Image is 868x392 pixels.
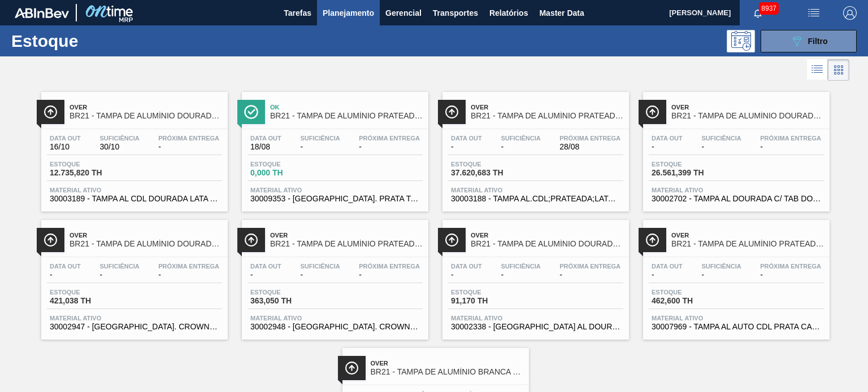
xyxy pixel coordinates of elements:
[471,240,623,248] span: BR21 - TAMPA DE ALUMÍNIO DOURADA TAB DOURADO CROWN
[270,104,423,111] span: Ok
[250,135,281,142] span: Data out
[445,233,459,247] img: Ícone
[158,143,219,151] span: -
[50,195,219,203] span: 30003189 - TAMPA AL CDL DOURADA LATA AUTOMATICA
[635,83,835,212] a: ÍconeOverBR21 - TAMPA DE ALUMÍNIO DOURADA TAB DOURADOData out-Suficiência-Próxima Entrega-Estoque...
[761,30,857,52] button: Filtro
[300,143,340,151] span: -
[451,161,530,168] span: Estoque
[434,212,635,340] a: ÍconeOverBR21 - TAMPA DE ALUMÍNIO DOURADA TAB DOURADO CROWNData out-Suficiência-Próxima Entrega-E...
[451,135,482,142] span: Data out
[250,263,281,270] span: Data out
[433,6,478,20] span: Transportes
[158,135,219,142] span: Próxima Entrega
[671,104,824,111] span: Over
[539,6,584,20] span: Master Data
[385,6,422,20] span: Gerencial
[451,187,620,193] span: Material ativo
[652,263,683,270] span: Data out
[559,263,620,270] span: Próxima Entrega
[501,143,540,151] span: -
[652,289,731,296] span: Estoque
[471,232,623,239] span: Over
[300,135,340,142] span: Suficiência
[44,233,58,247] img: Ícone
[359,143,420,151] span: -
[371,360,523,367] span: Over
[652,297,731,305] span: 462,600 TH
[807,59,828,81] div: Visão em Lista
[50,143,81,151] span: 16/10
[451,297,530,305] span: 91,170 TH
[701,135,741,142] span: Suficiência
[489,6,528,20] span: Relatórios
[359,271,420,279] span: -
[760,135,821,142] span: Próxima Entrega
[671,112,824,120] span: BR21 - TAMPA DE ALUMÍNIO DOURADA TAB DOURADO
[471,112,623,120] span: BR21 - TAMPA DE ALUMÍNIO PRATEADA BALL CDL
[244,233,258,247] img: Ícone
[233,212,434,340] a: ÍconeOverBR21 - TAMPA DE ALUMÍNIO PRATEADA CROWN ISEData out-Suficiência-Próxima Entrega-Estoque3...
[652,315,821,321] span: Material ativo
[50,187,219,193] span: Material ativo
[652,169,731,177] span: 26.561,399 TH
[559,271,620,279] span: -
[99,135,139,142] span: Suficiência
[50,315,219,321] span: Material ativo
[451,263,482,270] span: Data out
[760,271,821,279] span: -
[15,8,69,18] img: TNhmsLtSVTkK8tSr43FrP2fwEKptu5GPRR3wAAAABJRU5ErkJggg==
[828,59,849,81] div: Visão em Cards
[645,233,659,247] img: Ícone
[345,361,359,375] img: Ícone
[740,5,776,21] button: Notificações
[50,161,129,168] span: Estoque
[270,240,423,248] span: BR21 - TAMPA DE ALUMÍNIO PRATEADA CROWN ISE
[50,271,81,279] span: -
[501,263,540,270] span: Suficiência
[233,83,434,212] a: ÍconeOkBR21 - TAMPA DE ALUMÍNIO PRATEADA TAB VERM BALL CDLData out18/08Suficiência-Próxima Entreg...
[250,187,420,193] span: Material ativo
[359,135,420,142] span: Próxima Entrega
[671,240,824,248] span: BR21 - TAMPA DE ALUMÍNIO PRATEADA CANPACK CDL
[99,143,139,151] span: 30/10
[250,271,281,279] span: -
[807,6,821,20] img: userActions
[652,323,821,331] span: 30007969 - TAMPA AL AUTO CDL PRATA CANPACK
[434,83,635,212] a: ÍconeOverBR21 - TAMPA DE ALUMÍNIO PRATEADA BALL CDLData out-Suficiência-Próxima Entrega28/08Estoq...
[50,263,81,270] span: Data out
[451,195,620,203] span: 30003188 - TAMPA AL.CDL;PRATEADA;LATA-AUTOMATICA;
[250,297,329,305] span: 363,050 TH
[701,271,741,279] span: -
[11,34,173,47] h1: Estoque
[284,6,311,20] span: Tarefas
[244,105,258,119] img: Ícone
[652,135,683,142] span: Data out
[158,263,219,270] span: Próxima Entrega
[300,271,340,279] span: -
[760,143,821,151] span: -
[33,212,233,340] a: ÍconeOverBR21 - TAMPA DE ALUMÍNIO DOURADA CROWN ISEData out-Suficiência-Próxima Entrega-Estoque42...
[250,195,420,203] span: 30009353 - TAMPA AL. PRATA TAB VERMELHO CDL AUTO
[158,271,219,279] span: -
[451,323,620,331] span: 30002338 - TAMPA AL DOURADA TAB DOUR AUTO ISE
[451,271,482,279] span: -
[671,232,824,239] span: Over
[250,143,281,151] span: 18/08
[50,169,129,177] span: 12.735,820 TH
[652,271,683,279] span: -
[70,240,222,248] span: BR21 - TAMPA DE ALUMÍNIO DOURADA CROWN ISE
[559,135,620,142] span: Próxima Entrega
[70,232,222,239] span: Over
[44,105,58,119] img: Ícone
[760,263,821,270] span: Próxima Entrega
[250,169,329,177] span: 0,000 TH
[270,112,423,120] span: BR21 - TAMPA DE ALUMÍNIO PRATEADA TAB VERM BALL CDL
[300,263,340,270] span: Suficiência
[471,104,623,111] span: Over
[652,187,821,193] span: Material ativo
[250,161,329,168] span: Estoque
[50,323,219,331] span: 30002947 - TAMPA AL. CROWN; DOURADA; ISE
[652,161,731,168] span: Estoque
[451,315,620,321] span: Material ativo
